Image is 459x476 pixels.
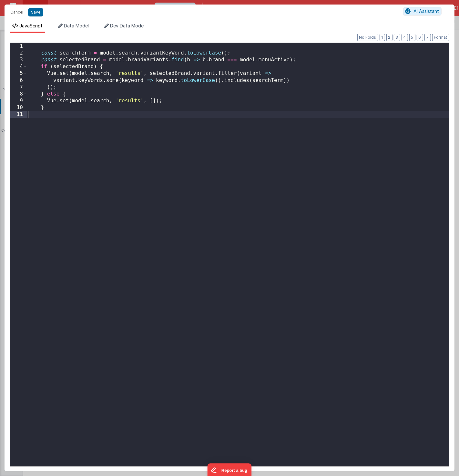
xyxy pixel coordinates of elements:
[7,8,26,17] button: Cancel
[10,56,27,63] div: 3
[424,34,431,41] button: 7
[10,104,27,111] div: 10
[110,23,145,28] span: Dev Data Model
[380,34,385,41] button: 1
[10,77,27,84] div: 6
[10,84,27,91] div: 7
[409,34,415,41] button: 5
[10,91,27,97] div: 8
[10,50,27,56] div: 2
[402,34,408,41] button: 4
[28,8,43,16] button: Save
[432,34,449,41] button: Format
[10,63,27,70] div: 4
[10,43,27,50] div: 1
[357,34,378,41] button: No Folds
[414,8,439,14] span: AI Assistant
[386,34,393,41] button: 2
[417,34,423,41] button: 6
[403,7,442,15] button: AI Assistant
[64,23,89,28] span: Data Model
[10,111,27,118] div: 11
[10,97,27,104] div: 9
[19,23,43,28] span: JavaScript
[10,70,27,77] div: 5
[394,34,400,41] button: 3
